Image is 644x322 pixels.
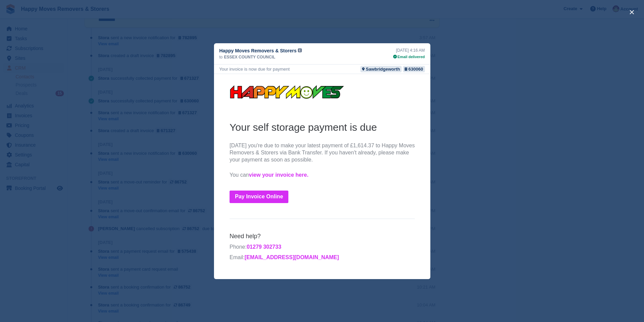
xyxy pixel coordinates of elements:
[393,54,425,60] div: Email delivered
[16,69,201,89] span: [DATE] you're due to make your latest payment of £1,614.37 to Happy Moves Removers & Storers via ...
[408,66,423,72] div: 630060
[33,170,67,176] a: 01279 302733
[30,180,125,186] a: [EMAIL_ADDRESS][DOMAIN_NAME]
[403,66,425,72] a: 630060
[298,48,302,52] img: icon-info-grey-7440780725fd019a000dd9b08b2336e03edf1995a4989e88bcd33f0948082b44.svg
[16,117,74,129] a: Pay Invoice Online
[366,66,400,72] div: Sawbridgeworth
[16,47,201,60] h2: Your self storage payment is due
[626,7,637,18] button: close
[16,98,201,105] p: You can
[16,158,201,166] h6: Need help?
[219,47,297,54] span: Happy Moves Removers & Storers
[35,98,94,104] a: view your invoice here.
[360,66,402,72] a: Sawbridgeworth
[16,180,201,187] p: Email:
[224,54,276,60] span: ESSEX COUNTY COUNCIL
[393,47,425,53] div: [DATE] 4:16 AM
[16,6,130,30] img: Happy Moves Removers & Storers Logo
[219,54,223,60] span: to
[16,170,201,177] p: Phone:
[219,66,290,72] div: Your invoice is now due for payment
